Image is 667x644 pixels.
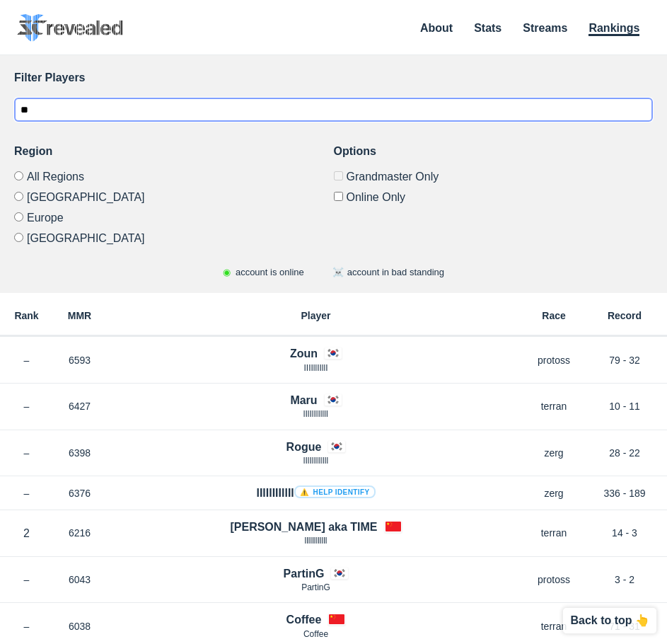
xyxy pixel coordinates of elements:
[570,615,649,626] p: Back to top 👆
[582,446,667,460] p: 28 - 22
[588,22,639,36] a: Rankings
[290,345,318,362] h4: Zoun
[53,526,106,540] p: 6216
[582,399,667,413] p: 10 - 11
[303,363,327,373] span: IIIIllIIllI
[301,582,330,592] span: PartinG
[14,171,23,180] input: All Regions
[334,171,654,186] label: Only Show accounts currently in Grandmaster
[286,439,322,455] h4: Rogue
[53,311,106,321] h6: MMR
[582,353,667,367] p: 79 - 32
[526,311,582,321] h6: Race
[334,186,654,203] label: Only show accounts currently laddering
[582,486,667,500] p: 336 - 189
[14,171,334,186] label: All Regions
[474,22,501,34] a: Stats
[290,392,317,408] h4: Maru
[230,519,377,535] h4: [PERSON_NAME] aka TIME
[582,311,667,321] h6: Record
[53,573,106,587] p: 6043
[14,233,23,242] input: [GEOGRAPHIC_DATA]
[303,629,328,639] span: Coffee
[582,573,667,587] p: 3 - 2
[332,267,344,277] span: ☠️
[420,22,453,34] a: About
[526,446,582,460] p: zerg
[526,486,582,500] p: zerg
[223,267,231,277] span: ◉
[14,212,23,222] input: Europe
[582,526,667,540] p: 14 - 3
[523,22,567,34] a: Streams
[303,456,328,466] span: lIlIlIlIlIll
[294,485,376,498] a: ⚠️ Help identify
[526,619,582,633] p: terran
[14,192,23,201] input: [GEOGRAPHIC_DATA]
[286,611,322,628] h4: Coffee
[14,207,334,227] label: Europe
[305,536,327,546] span: llllllllllll
[14,186,334,207] label: [GEOGRAPHIC_DATA]
[332,265,444,280] p: account in bad standing
[53,399,106,413] p: 6427
[17,14,123,42] img: SC2 Revealed
[526,526,582,540] p: terran
[334,192,343,201] input: Online Only
[526,399,582,413] p: terran
[14,69,653,86] h3: Filter Players
[53,446,106,460] p: 6398
[284,565,325,582] h4: PartinG
[223,265,304,280] p: account is online
[526,353,582,367] p: protoss
[303,409,328,419] span: lIlIlIlIlllI
[334,143,654,160] h3: Options
[334,171,343,180] input: Grandmaster Only
[106,311,526,321] h6: Player
[14,227,334,244] label: [GEOGRAPHIC_DATA]
[53,619,106,633] p: 6038
[256,485,375,501] h4: lIlIlIIIllIl
[526,573,582,587] p: protoss
[53,353,106,367] p: 6593
[53,486,106,500] p: 6376
[14,143,334,160] h3: Region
